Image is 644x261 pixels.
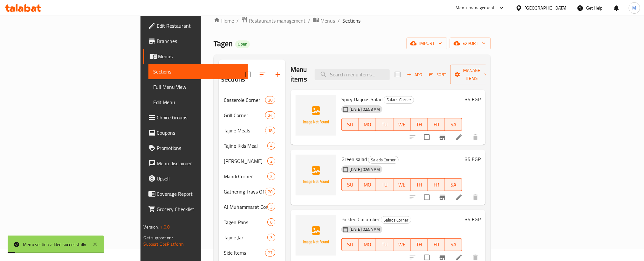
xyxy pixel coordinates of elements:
a: Sections [148,64,248,79]
div: items [267,142,275,150]
div: Tagen Pans6 [219,215,285,230]
button: SU [341,238,359,251]
a: Full Menu View [148,79,248,95]
span: Full Menu View [154,83,243,91]
span: 27 [265,250,275,256]
span: SU [344,240,356,249]
div: [GEOGRAPHIC_DATA] [525,4,567,11]
button: TH [411,118,428,131]
div: [PERSON_NAME]2 [219,153,285,169]
span: FR [430,120,442,129]
div: Casserole Corner [224,96,265,104]
span: SA [448,240,460,249]
a: Edit Menu [148,95,248,110]
div: Mandi Corner2 [219,169,285,184]
span: Sort items [425,70,450,80]
span: Grocery Checklist [157,205,243,213]
h2: Menu items [291,65,307,84]
a: Coverage Report [143,186,248,201]
span: Menu disclaimer [157,159,243,167]
button: Add section [270,67,285,82]
button: TH [411,178,428,191]
a: Branches [143,33,248,49]
span: Al Muhammarat Corner [224,203,267,211]
span: FR [430,180,442,189]
div: Tajine Kids Meal4 [219,138,285,153]
li: / [338,17,340,25]
span: Menus [320,17,335,25]
span: Add [406,71,423,78]
h6: 35 EGP [465,95,481,104]
span: Menus [158,53,243,60]
span: WE [396,120,408,129]
div: items [267,203,275,211]
span: Sections [342,17,360,25]
span: SA [448,180,460,189]
span: export [455,39,486,47]
span: Sort [429,71,446,78]
button: TH [411,238,428,251]
div: items [265,127,275,134]
span: MO [361,120,373,129]
span: Mandi Corner [224,173,267,180]
div: Side Items27 [219,245,285,260]
span: Gathering Trays Of Tagen [224,188,265,195]
span: [PERSON_NAME] [224,157,267,165]
button: TU [376,238,393,251]
div: Gathering Trays Of Tagen20 [219,184,285,199]
span: 30 [265,97,275,103]
div: items [265,96,275,104]
button: FR [428,178,445,191]
button: SU [341,178,359,191]
span: Pickled Cucumber [341,215,380,224]
span: [DATE] 02:54 AM [347,166,382,173]
span: Select all sections [242,68,255,81]
div: Tagen Pans [224,218,267,226]
div: Menu-management [456,4,495,12]
span: 6 [268,219,275,225]
span: Choice Groups [157,114,243,121]
span: WE [396,240,408,249]
button: delete [468,130,483,145]
span: Select to update [420,191,434,204]
button: SA [445,118,462,131]
span: TU [379,240,391,249]
div: items [267,218,275,226]
span: Add item [404,70,425,80]
span: TU [379,180,391,189]
span: Tajine Meals [224,127,265,134]
h6: 35 EGP [465,155,481,164]
span: TU [379,120,391,129]
span: Upsell [157,175,243,182]
button: Add [404,70,425,80]
span: Side Items [224,249,265,257]
div: items [265,249,275,257]
span: SU [344,180,356,189]
button: Sort [427,70,448,80]
img: Spicy Daqoos Salad [296,95,336,136]
span: WE [396,180,408,189]
span: Edit Menu [154,98,243,106]
a: Edit Restaurant [143,18,248,33]
div: Salads Corner [368,156,399,164]
button: MO [359,118,376,131]
button: Branch-specific-item [435,190,450,205]
button: MO [359,178,376,191]
span: 2 [268,158,275,164]
span: 2 [268,173,275,180]
span: Grill Corner [224,111,265,119]
div: Salads Corner [384,96,414,104]
div: Grill Corner24 [219,108,285,123]
span: TH [413,120,425,129]
span: Salads Corner [368,156,398,164]
a: Menu disclaimer [143,156,248,171]
span: Tajine Jar [224,234,267,241]
span: Salads Corner [384,96,414,103]
span: TH [413,240,425,249]
span: Green salad [341,154,367,164]
span: [DATE] 02:53 AM [347,106,382,112]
